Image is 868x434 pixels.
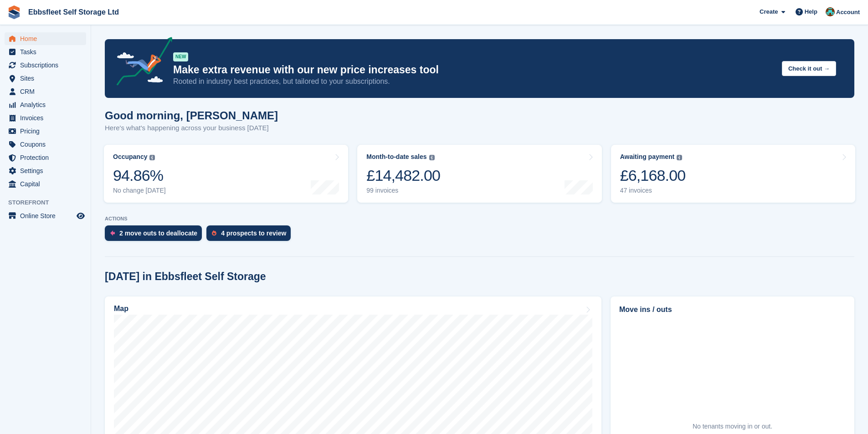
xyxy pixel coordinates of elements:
[109,37,173,89] img: price-adjustments-announcement-icon-8257ccfd72463d97f412b2fc003d46551f7dbcb40ab6d574587a9cd5c0d94...
[114,305,128,313] h2: Map
[105,225,206,245] a: 2 move outs to deallocate
[5,72,86,85] a: menu
[366,153,426,161] div: Month-to-date sales
[677,155,682,160] img: icon-info-grey-7440780725fd019a000dd9b08b2336e03edf1995a4989e88bcd33f0948082b44.svg
[105,216,854,222] p: ACTIONS
[113,153,147,161] div: Occupancy
[5,59,86,71] a: menu
[20,138,75,151] span: Coupons
[20,125,75,138] span: Pricing
[366,166,440,185] div: £14,482.00
[105,123,278,133] p: Here's what's happening across your business [DATE]
[5,46,86,58] a: menu
[8,198,91,207] span: Storefront
[113,187,166,194] div: No change [DATE]
[20,112,75,124] span: Invoices
[105,271,266,283] h2: [DATE] in Ebbsfleet Self Storage
[5,85,86,98] a: menu
[20,178,75,190] span: Capital
[20,209,75,222] span: Online Store
[119,230,197,237] div: 2 move outs to deallocate
[5,112,86,124] a: menu
[611,145,855,203] a: Awaiting payment £6,168.00 47 invoices
[760,7,778,16] span: Create
[105,109,278,122] h1: Good morning, [PERSON_NAME]
[110,230,115,236] img: move_outs_to_deallocate_icon-f764333ba52eb49d3ac5e1228854f67142a1ed5810a6f6cc68b1a99e826820c5.svg
[113,166,166,185] div: 94.86%
[826,7,835,16] img: George Spring
[20,72,75,85] span: Sites
[221,230,286,237] div: 4 prospects to review
[20,32,75,45] span: Home
[20,164,75,177] span: Settings
[206,225,295,245] a: 4 prospects to review
[20,46,75,58] span: Tasks
[5,164,86,177] a: menu
[782,61,836,76] button: Check it out →
[20,98,75,111] span: Analytics
[173,63,775,77] p: Make extra revenue with our new price increases tool
[5,98,86,111] a: menu
[7,5,21,19] img: stora-icon-8386f47178a22dfd0bd8f6a31ec36ba5ce8667c1dd55bd0f319d3a0aa187defe.svg
[805,7,817,16] span: Help
[5,32,86,45] a: menu
[693,422,772,431] div: No tenants moving in or out.
[75,210,86,221] a: Preview store
[836,8,860,17] span: Account
[20,151,75,164] span: Protection
[620,187,686,194] div: 47 invoices
[5,125,86,138] a: menu
[25,5,123,20] a: Ebbsfleet Self Storage Ltd
[5,178,86,190] a: menu
[149,155,155,160] img: icon-info-grey-7440780725fd019a000dd9b08b2336e03edf1995a4989e88bcd33f0948082b44.svg
[620,166,686,185] div: £6,168.00
[20,59,75,71] span: Subscriptions
[619,304,846,315] h2: Move ins / outs
[366,187,440,194] div: 99 invoices
[173,77,775,87] p: Rooted in industry best practices, but tailored to your subscriptions.
[5,209,86,222] a: menu
[357,145,601,203] a: Month-to-date sales £14,482.00 99 invoices
[5,151,86,164] a: menu
[104,145,348,203] a: Occupancy 94.86% No change [DATE]
[173,52,188,61] div: NEW
[620,153,675,161] div: Awaiting payment
[5,138,86,151] a: menu
[20,85,75,98] span: CRM
[429,155,435,160] img: icon-info-grey-7440780725fd019a000dd9b08b2336e03edf1995a4989e88bcd33f0948082b44.svg
[212,230,216,236] img: prospect-51fa495bee0391a8d652442698ab0144808aea92771e9ea1ae160a38d050c398.svg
